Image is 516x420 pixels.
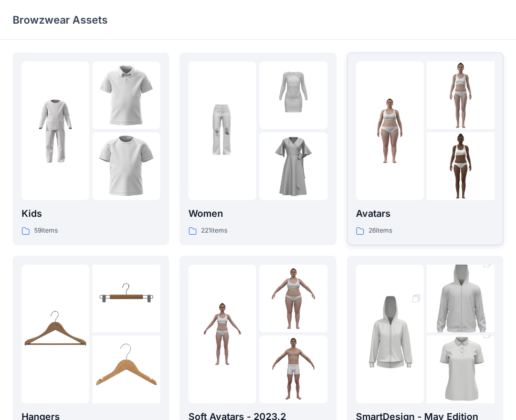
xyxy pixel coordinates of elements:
img: folder 2 [92,61,160,129]
img: folder 1 [356,283,424,385]
p: Kids [22,206,160,221]
img: folder 2 [92,265,160,332]
img: folder 1 [356,97,424,165]
p: 59 items [34,225,58,236]
p: Browzwear Assets [13,13,108,27]
img: folder 3 [259,335,327,403]
img: folder 2 [259,265,327,332]
a: folder 1folder 2folder 3Avatars26items [347,52,503,245]
p: Avatars [356,206,494,221]
img: folder 3 [92,132,160,200]
img: folder 1 [188,97,256,165]
img: folder 3 [92,335,160,403]
p: 221 items [201,225,227,236]
img: folder 2 [259,61,327,129]
img: folder 1 [22,97,89,165]
img: folder 1 [22,300,89,367]
img: folder 1 [188,300,256,367]
img: folder 2 [427,248,494,350]
img: folder 3 [259,132,327,200]
p: Women [188,206,327,221]
a: folder 1folder 2folder 3Women221items [180,52,336,245]
img: folder 2 [427,61,494,129]
a: folder 1folder 2folder 3Kids59items [13,52,169,245]
img: folder 3 [427,132,494,200]
p: 26 items [368,225,392,236]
